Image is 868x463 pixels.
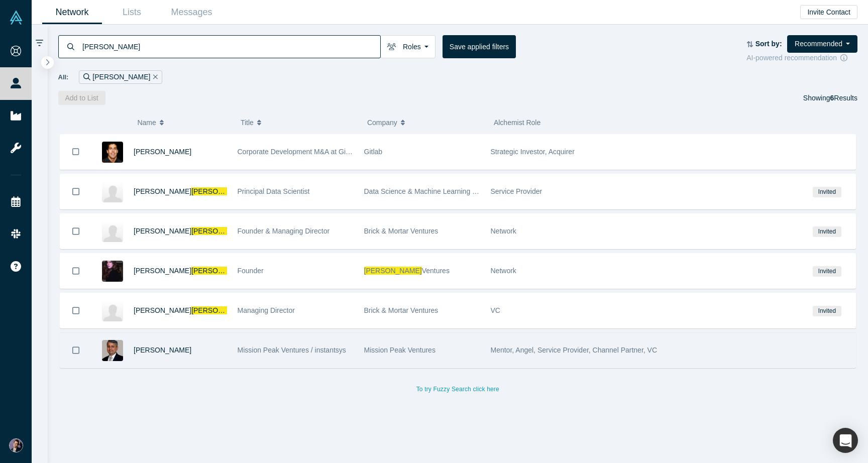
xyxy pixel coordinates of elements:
[191,227,249,235] span: [PERSON_NAME]
[134,227,191,235] span: [PERSON_NAME]
[364,346,436,354] span: Mission Peak Ventures
[42,1,102,24] a: Network
[137,112,156,133] span: Name
[134,267,191,275] span: [PERSON_NAME]
[422,267,450,275] span: Ventures
[491,346,658,354] span: Mentor, Angel, Service Provider, Channel Partner, VC
[409,383,506,396] button: To try Fuzzy Search click here
[60,254,91,288] button: Bookmark
[364,148,383,156] span: Gitlab
[81,35,380,58] input: Search by name, title, company, summary, expertise, investment criteria or topics of focus
[367,112,397,133] span: Company
[60,214,91,249] button: Bookmark
[813,266,841,277] span: Invited
[238,187,310,195] span: Principal Data Scientist
[491,187,542,195] span: Service Provider
[491,227,516,235] span: Network
[162,1,222,24] a: Messages
[191,187,249,195] span: [PERSON_NAME]
[364,227,439,235] span: Brick & Mortar Ventures
[102,181,123,202] img: Jonathan Bechtel's Profile Image
[79,70,162,84] div: [PERSON_NAME]
[380,35,436,58] button: Roles
[134,148,191,156] a: [PERSON_NAME]
[443,35,516,58] button: Save applied filters
[241,112,254,133] span: Title
[102,221,123,242] img: Darren H. Bechtel's Profile Image
[238,148,360,156] span: Corporate Development M&A at GitLab
[800,5,857,19] button: Invite Contact
[238,267,264,275] span: Founder
[755,40,782,48] strong: Sort by:
[238,346,346,354] span: Mission Peak Ventures / instantsys
[102,142,123,163] img: Joel Fluss's Profile Image
[60,293,91,328] button: Bookmark
[134,346,191,354] a: [PERSON_NAME]
[9,11,23,25] img: Alchemist Vault Logo
[238,227,330,235] span: Founder & Managing Director
[60,174,91,209] button: Bookmark
[830,94,857,102] span: Results
[134,306,191,314] span: [PERSON_NAME]
[134,187,249,195] a: [PERSON_NAME][PERSON_NAME]
[367,112,483,133] button: Company
[134,227,249,235] a: [PERSON_NAME][PERSON_NAME]
[102,261,123,282] img: Robin Sloan Bechtel's Profile Image
[364,306,439,314] span: Brick & Mortar Ventures
[491,148,575,156] span: Strategic Investor, Acquirer
[58,72,69,82] span: All:
[241,112,357,133] button: Title
[830,94,834,102] strong: 6
[491,306,500,314] span: VC
[9,438,23,452] img: Logan Dickey's Account
[746,53,857,63] div: AI-powered recommendation
[60,134,91,169] button: Bookmark
[150,71,158,83] button: Remove Filter
[134,187,191,195] span: [PERSON_NAME]
[137,112,230,133] button: Name
[813,226,841,237] span: Invited
[364,267,422,275] span: [PERSON_NAME]
[813,306,841,316] span: Invited
[191,306,249,314] span: [PERSON_NAME]
[102,300,123,321] img: Darren Bechtel's Profile Image
[60,333,91,368] button: Bookmark
[134,306,249,314] a: [PERSON_NAME][PERSON_NAME]
[102,340,123,361] img: Vipin Chawla's Profile Image
[134,267,249,275] a: [PERSON_NAME][PERSON_NAME]
[803,91,857,105] div: Showing
[494,119,540,127] span: Alchemist Role
[58,91,105,105] button: Add to List
[191,267,249,275] span: [PERSON_NAME]
[813,187,841,197] span: Invited
[238,306,295,314] span: Managing Director
[491,267,516,275] span: Network
[787,35,857,53] button: Recommended
[102,1,162,24] a: Lists
[364,187,524,195] span: Data Science & Machine Learning Research Group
